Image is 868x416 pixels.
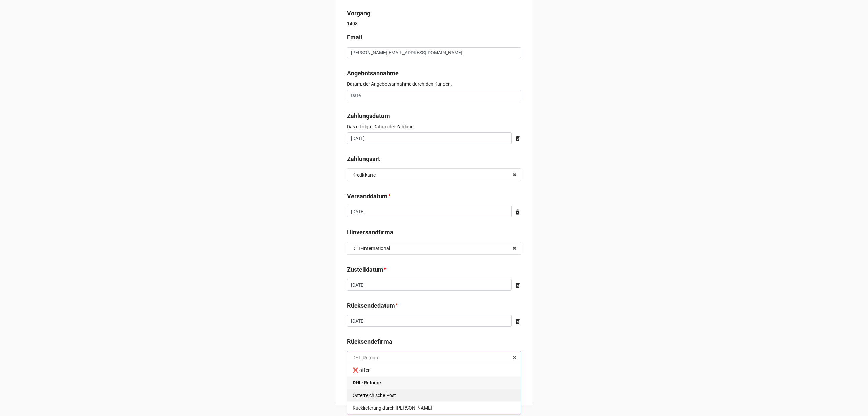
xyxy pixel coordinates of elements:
p: Das erfolgte Datum der Zahlung. [347,123,521,130]
label: Versanddatum [347,192,388,201]
div: Kreditkarte [352,173,376,177]
span: Österreichische Post [353,393,396,398]
p: 1408 [347,20,521,27]
label: Rücksendedatum [347,301,395,310]
label: Hinversandfirma [347,228,393,237]
input: Date [347,315,512,327]
div: DHL-International [352,246,390,251]
b: Vorgang [347,10,370,17]
input: Date [347,90,521,101]
label: Zustelldatum [347,265,383,274]
label: Zahlungsdatum [347,111,390,121]
label: Rücksendefirma [347,337,392,346]
input: Date [347,279,512,291]
span: ❌ offen [353,367,371,373]
label: Email [347,33,362,42]
input: Date [347,206,512,217]
label: Zahlungsart [347,154,380,164]
label: Angebotsannahme [347,69,399,78]
input: Date [347,132,512,144]
span: DHL-Retoure [353,380,381,385]
p: Datum, der Angebotsannahme durch den Kunden. [347,80,521,87]
span: Rücklieferung durch [PERSON_NAME] [353,405,432,411]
